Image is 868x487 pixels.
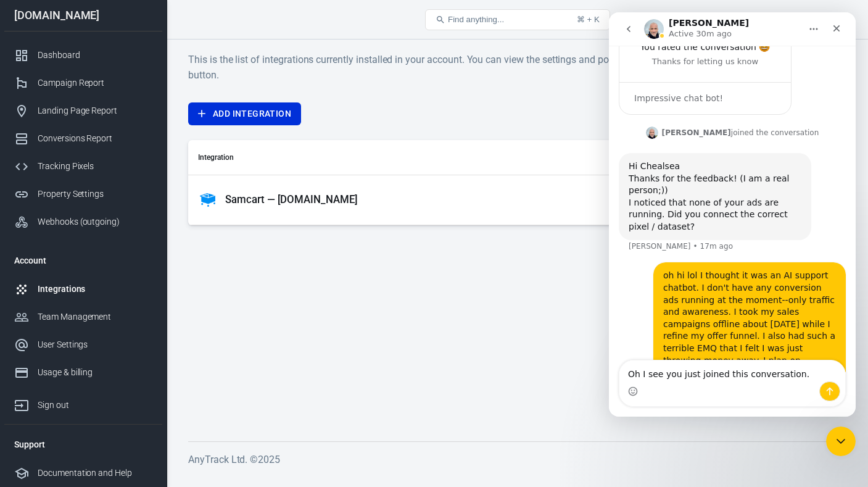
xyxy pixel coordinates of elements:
div: [DOMAIN_NAME] [4,10,162,21]
a: Usage & billing [4,359,162,386]
div: User Settings [38,338,152,351]
div: Sign out [38,399,152,412]
a: Conversions Report [4,125,162,152]
a: Landing Page Report [4,97,162,125]
a: Webhooks (outgoing) [4,208,162,236]
div: Team Management [38,310,152,323]
h6: This is the list of integrations currently installed in your account. You can view the settings a... [188,52,846,83]
a: Sign out [4,386,162,419]
iframe: Intercom live chat [826,427,856,456]
div: Integrations [38,283,152,296]
div: Usage & billing [38,366,152,379]
div: ⌘ + K [577,15,600,24]
div: Webhooks (outgoing) [38,215,152,228]
a: Sign out [829,5,858,35]
a: Team Management [4,303,162,331]
div: oh hi lol I thought it was an AI support chatbot. I don't have any conversion ads running at the ... [44,250,237,422]
div: Conversions Report [38,132,152,145]
a: Property Settings [4,180,162,208]
button: Find anything...⌘ + K [425,9,610,30]
iframe: Intercom live chat [609,12,856,417]
div: Dashboard [38,49,152,62]
a: Dashboard [4,41,162,69]
div: Chealsea says… [10,250,237,437]
span: Find anything... [448,15,504,24]
img: Samcart — samcart.com [198,190,218,210]
div: Campaign Report [38,77,152,89]
button: Send a message… [210,369,231,389]
li: Account [4,246,162,275]
a: Tracking Pixels [4,152,162,180]
button: Emoji picker [19,374,29,384]
div: Landing Page Report [38,104,152,117]
a: Integrations [4,275,162,303]
div: oh hi lol I thought it was an AI support chatbot. I don't have any conversion ads running at the ... [54,257,227,415]
div: Tracking Pixels [38,160,152,173]
a: User Settings [4,331,162,359]
textarea: Message… [10,348,236,369]
th: Integration [188,140,608,175]
li: Support [4,430,162,459]
div: Property Settings [38,188,152,201]
div: Documentation and Help [38,467,152,480]
a: Add Integration [188,102,301,125]
p: Samcart — [DOMAIN_NAME] [225,193,358,206]
a: Campaign Report [4,69,162,97]
h6: AnyTrack Ltd. © 2025 [188,452,846,467]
